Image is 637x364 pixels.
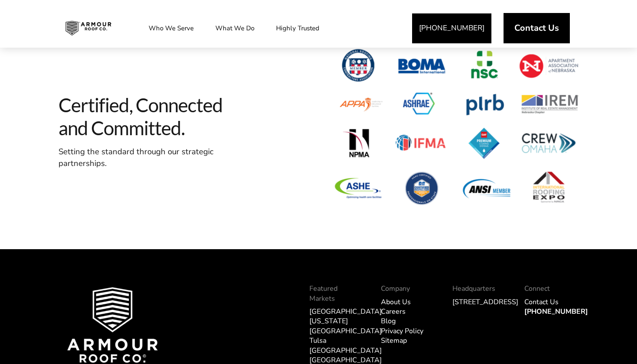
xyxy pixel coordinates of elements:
[524,297,559,307] a: Contact Us
[452,297,518,307] a: [STREET_ADDRESS]
[140,17,202,39] a: Who We Serve
[58,17,118,39] img: Industrial and Commercial Roofing Company | Armour Roof Co.
[309,307,382,316] a: [GEOGRAPHIC_DATA]
[207,17,263,39] a: What We Do
[381,326,423,336] a: Privacy Policy
[267,17,328,39] a: Highly Trusted
[309,336,326,345] a: Tulsa
[381,297,411,307] a: About Us
[309,346,382,355] a: [GEOGRAPHIC_DATA]
[67,287,158,363] img: Armour Roof Co Footer Logo 2025
[381,336,407,345] a: Sitemap
[524,307,588,316] a: [PHONE_NUMBER]
[381,307,406,316] a: Careers
[309,284,364,303] p: Featured Markets
[58,146,214,169] span: Setting the standard through our strategic partnerships.
[381,284,435,293] p: Company
[524,284,578,293] p: Connect
[452,284,507,293] p: Headquarters
[514,24,559,32] span: Contact Us
[309,316,382,335] a: [US_STATE][GEOGRAPHIC_DATA]
[381,316,396,326] a: Blog
[58,94,232,140] span: Certified, Connected and Committed.
[412,13,491,43] a: [PHONE_NUMBER]
[504,13,570,43] a: Contact Us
